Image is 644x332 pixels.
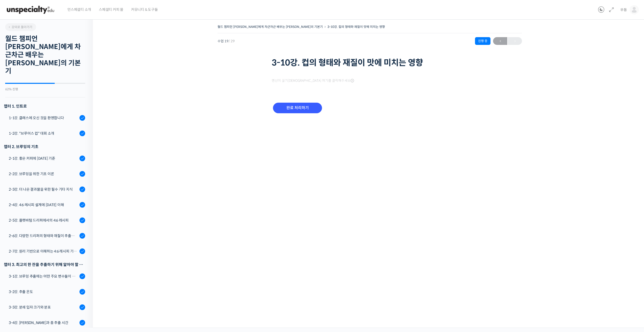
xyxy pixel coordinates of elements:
div: 3-4강. [PERSON_NAME]과 총 추출 시간 [9,320,78,326]
a: 월드 챔피언 [PERSON_NAME]에게 차근차근 배우는 [PERSON_NAME]의 기본기 [218,25,323,29]
div: 3-3강. 분쇄 입자 크기와 분포 [9,304,78,310]
div: 2-6강. 다양한 드리퍼의 형태와 재질이 추출에 미치는 영향 [9,233,78,239]
a: 3-10강. 컵의 형태와 재질이 맛에 미치는 영향 [327,25,385,29]
input: 완료 처리하기 [273,103,322,113]
a: 강의로 돌아가기 [5,23,36,31]
h3: 챕터 1. 인트로 [4,103,85,110]
div: 3-1강. 브루잉 추출에는 어떤 주요 변수들이 있는가 [9,273,78,279]
div: 62% 진행 [5,88,85,91]
div: 진행 중 [475,37,490,45]
div: 2-2강. 브루잉을 위한 기초 이론 [9,171,78,177]
span: 강의로 돌아가기 [8,25,32,29]
div: 2-7강. 원리 기반으로 이해하는 4:6 레시피 기본 버전 [9,248,78,254]
div: 3-2강. 추출 온도 [9,289,78,295]
div: 챕터 2. 브루잉의 기초 [4,143,85,150]
a: ←이전 [493,37,507,45]
h2: 월드 챔피언 [PERSON_NAME]에게 차근차근 배우는 [PERSON_NAME]의 기본기 [5,35,85,75]
span: ← [493,38,507,45]
span: 영상이 끊기[DEMOGRAPHIC_DATA] 여기를 클릭해주세요 [272,79,354,83]
span: 우동 [620,7,627,12]
span: 수업 19 [218,39,235,43]
div: 2-5강. 플랫바텀 드리퍼에서의 4:6 레시피 [9,217,78,223]
div: 2-3강. 더 나은 결과물을 위한 필수 기타 지식 [9,187,78,192]
div: 챕터 3. 최고의 한 잔을 추출하기 위해 알아야 할 응용 변수들 [4,261,85,268]
div: 2-4강. 4:6 레시피 설계에 [DATE] 이해 [9,202,78,208]
div: 1-2강. "브루어스 컵" 대회 소개 [9,131,78,136]
h1: 3-10강. 컵의 형태와 재질이 맛에 미치는 영향 [272,58,468,68]
div: 2-1강. 좋은 커피에 [DATE] 기준 [9,156,78,161]
div: 1-1강. 클래스에 오신 것을 환영합니다 [9,115,78,121]
span: / 29 [229,39,235,43]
